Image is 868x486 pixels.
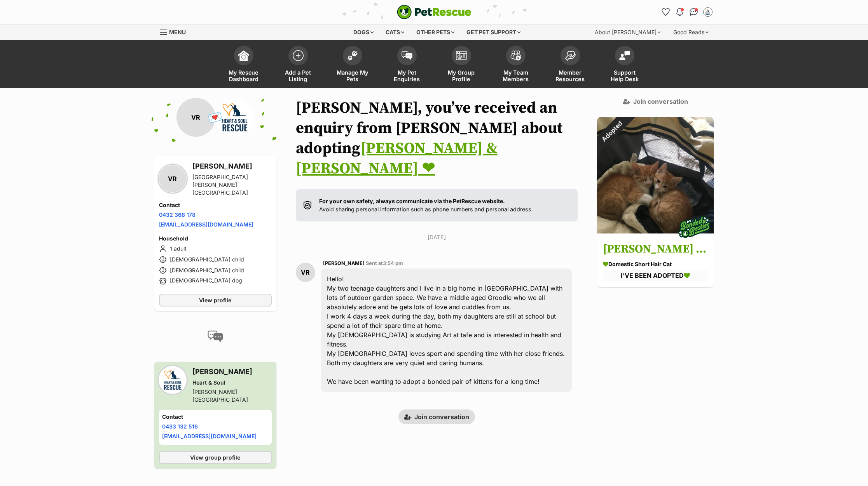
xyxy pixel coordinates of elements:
[461,24,526,40] div: Get pet support
[597,117,714,233] img: Fred & George ❤
[380,24,410,40] div: Cats
[543,42,597,88] a: Member Resources
[690,8,698,16] img: chat-41dd97257d64d25036548639549fe6c8038ab92f7586957e7f3b1b290dea8141.svg
[498,69,533,82] span: My Team Members
[597,227,714,235] a: Adopted
[335,69,370,82] span: Manage My Pets
[660,6,714,18] ul: Account quick links
[159,366,186,394] img: Heart & Soul profile pic
[489,42,543,88] a: My Team Members
[623,98,688,105] a: Join conversation
[319,197,533,214] p: Avoid sharing personal information such as phone numbers and personal address.
[603,240,708,258] h3: [PERSON_NAME] & [PERSON_NAME] ❤
[226,69,261,82] span: My Rescue Dashboard
[321,268,572,392] div: Hello! My two teenage daughters and I live in a big home in [GEOGRAPHIC_DATA] with lots of outdoo...
[434,42,489,88] a: My Group Profile
[162,423,198,430] a: 0433 132 516
[159,294,272,307] a: View profile
[456,51,467,60] img: group-profile-icon-3fa3cf56718a62981997c0bc7e787c4b2cf8bcc04b72c1350f741eb67cf2f40e.svg
[704,8,712,16] img: Matleena Pukkila profile pic
[597,42,652,88] a: Support Help Desk
[296,263,315,282] div: VR
[293,50,304,61] img: add-pet-listing-icon-0afa8454b4691262ce3f59096e99ab1cd57d4a30225e0717b998d2c9b9846f56.svg
[271,42,325,88] a: Add a Pet Listing
[366,260,403,266] span: Sent at
[208,331,223,342] img: conversation-icon-4a6f8262b818ee0b60e3300018af0b2d0b884aa5de6e9bcb8d3d4eeb1a70a7c4.svg
[159,451,272,464] a: View group profile
[597,235,714,287] a: [PERSON_NAME] & [PERSON_NAME] ❤ Domestic Short Hair Cat I'VE BEEN ADOPTED
[444,69,479,82] span: My Group Profile
[397,5,472,19] img: logo-cat-932fe2b9b8326f06289b0f2fb663e598f794de774fb13d1741a6617ecf9a85b4.svg
[192,379,272,387] div: Heart & Soul
[668,24,714,40] div: Good Reads
[510,51,521,61] img: team-members-icon-5396bd8760b3fe7c0b43da4ab00e1e3bb1a5d9ba89233759b79545d2d3fc5d0d.svg
[325,42,380,88] a: Manage My Pets
[587,106,637,157] div: Adopted
[190,453,240,462] span: View group profile
[192,173,272,197] div: [GEOGRAPHIC_DATA][PERSON_NAME][GEOGRAPHIC_DATA]
[619,51,630,60] img: help-desk-icon-fdf02630f3aa405de69fd3d07c3f3aa587a6932b1a1747fa1d2bba05be0121f9.svg
[162,413,269,421] h4: Contact
[159,221,253,228] a: [EMAIL_ADDRESS][DOMAIN_NAME]
[160,24,191,38] a: Menu
[296,233,578,241] p: [DATE]
[674,6,686,18] button: Notifications
[676,8,683,16] img: notifications-46538b983faf8c2785f20acdc204bb7945ddae34d4c08c2a6579f10ce5e182be.svg
[319,198,505,204] strong: For your own safety, always communicate via the PetRescue website.
[238,50,249,61] img: dashboard-icon-eb2f2d2d3e046f16d808141f083e7271f6b2e854fb5c12c21221c1fb7104beca.svg
[296,139,498,178] a: [PERSON_NAME] & [PERSON_NAME] ❤
[176,98,215,137] div: VR
[192,161,272,172] h3: [PERSON_NAME]
[688,6,700,18] a: Conversations
[402,51,412,60] img: pet-enquiries-icon-7e3ad2cf08bfb03b45e93fb7055b45f3efa6380592205ae92323e6603595dc1f.svg
[162,433,257,439] a: [EMAIL_ADDRESS][DOMAIN_NAME]
[159,165,186,192] div: VR
[380,42,434,88] a: My Pet Enquiries
[411,24,460,40] div: Other pets
[159,211,196,218] a: 0432 368 178
[192,388,272,404] div: [PERSON_NAME][GEOGRAPHIC_DATA]
[206,109,224,126] span: 💌
[159,266,272,275] li: [DEMOGRAPHIC_DATA] child
[199,296,231,304] span: View profile
[565,51,576,61] img: member-resources-icon-8e73f808a243e03378d46382f2149f9095a855e16c252ad45f914b54edf8863c.svg
[159,244,272,253] li: 1 adult
[603,260,708,268] div: Domestic Short Hair Cat
[159,235,272,242] h4: Household
[389,69,424,82] span: My Pet Enquiries
[323,260,365,266] span: [PERSON_NAME]
[660,6,672,18] a: Favourites
[397,5,472,19] a: PetRescue
[215,98,254,137] img: Heart & Soul profile pic
[675,207,714,246] img: bonded besties
[159,201,272,209] h4: Contact
[398,409,475,424] a: Join conversation
[603,270,708,281] div: I'VE BEEN ADOPTED
[553,69,588,82] span: Member Resources
[607,69,642,82] span: Support Help Desk
[159,277,272,286] li: [DEMOGRAPHIC_DATA] dog
[702,6,714,18] button: My account
[192,366,272,377] h3: [PERSON_NAME]
[169,29,186,35] span: Menu
[348,24,379,40] div: Dogs
[217,42,271,88] a: My Rescue Dashboard
[296,98,578,179] h1: [PERSON_NAME], you’ve received an enquiry from [PERSON_NAME] about adopting
[589,24,666,40] div: About [PERSON_NAME]
[159,255,272,264] li: [DEMOGRAPHIC_DATA] child
[281,69,316,82] span: Add a Pet Listing
[383,260,403,266] span: 3:54 pm
[347,51,358,61] img: manage-my-pets-icon-02211641906a0b7f246fdf0571729dbe1e7629f14944591b6c1af311fb30b64b.svg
